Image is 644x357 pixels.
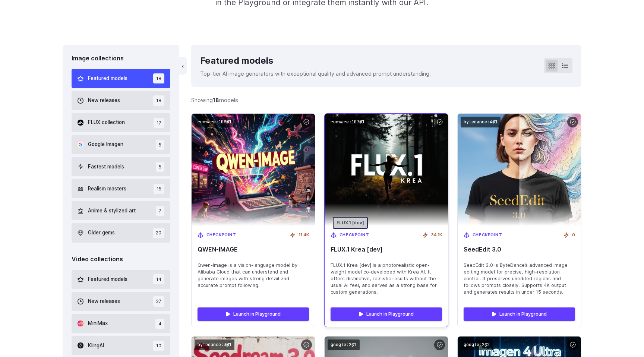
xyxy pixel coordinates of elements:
[72,69,170,88] button: Featured models 18
[88,140,123,149] span: Google Imagen
[192,114,315,226] img: QWEN-IMAGE
[88,97,120,105] span: New releases
[198,262,309,289] span: Qwen-Image is a vision-language model by Alibaba Cloud that can understand and generate images wi...
[464,262,575,296] span: SeedEdit 3.0 is ByteDance’s advanced image editing model for precise, high-resolution control. It...
[72,135,170,154] button: Google Imagen 5
[88,319,108,328] span: MiniMax
[473,232,502,238] span: Checkpoint
[572,232,575,238] span: 0
[195,339,234,350] code: bytedance:3@1
[155,319,164,329] span: 4
[72,113,170,132] button: FLUX collection 17
[328,117,367,127] code: runware:107@1
[72,223,170,242] button: Older gems 20
[464,307,575,321] a: Launch in Playground
[72,255,170,264] div: Video collections
[200,54,431,68] div: Featured models
[88,297,120,306] span: New releases
[179,57,187,75] button: ‹
[88,342,104,350] span: KlingAI
[195,117,234,127] code: runware:108@1
[154,184,164,194] span: 15
[318,108,454,231] img: FLUX.1 Krea [dev]
[299,232,309,238] span: 11.4K
[156,162,164,172] span: 5
[153,274,164,284] span: 14
[72,270,170,289] button: Featured models 14
[191,96,238,104] div: Showing models
[464,246,575,253] span: SeedEdit 3.0
[72,91,170,110] button: New releases 18
[461,117,501,127] code: bytedance:4@1
[340,232,369,238] span: Checkpoint
[153,341,164,351] span: 10
[154,118,164,128] span: 17
[72,54,170,63] div: Image collections
[88,275,127,284] span: Featured models
[88,163,124,171] span: Fastest models
[331,246,442,253] span: FLUX.1 Krea [dev]
[153,95,164,105] span: 18
[331,307,442,321] a: Launch in Playground
[213,97,219,103] strong: 18
[153,73,164,83] span: 18
[206,232,236,238] span: Checkpoint
[88,185,126,193] span: Realism masters
[198,246,309,253] span: QWEN-IMAGE
[88,229,115,237] span: Older gems
[198,307,309,321] a: Launch in Playground
[328,339,360,350] code: google:2@1
[153,296,164,306] span: 27
[72,201,170,220] button: Anime & stylized art 7
[200,69,431,78] p: Top-tier AI image generators with exceptional quality and advanced prompt understanding.
[156,140,164,150] span: 5
[72,179,170,198] button: Realism masters 15
[458,114,581,226] img: SeedEdit 3.0
[88,75,127,83] span: Featured models
[156,206,164,216] span: 7
[331,262,442,296] span: FLUX.1 Krea [dev] is a photorealistic open-weight model co‑developed with Krea AI. It offers dist...
[431,232,442,238] span: 34.1K
[88,119,125,127] span: FLUX collection
[461,339,493,350] code: google:2@2
[153,228,164,238] span: 20
[72,336,170,355] button: KlingAI 10
[88,207,136,215] span: Anime & stylized art
[72,314,170,333] button: MiniMax 4
[72,292,170,311] button: New releases 27
[72,157,170,176] button: Fastest models 5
